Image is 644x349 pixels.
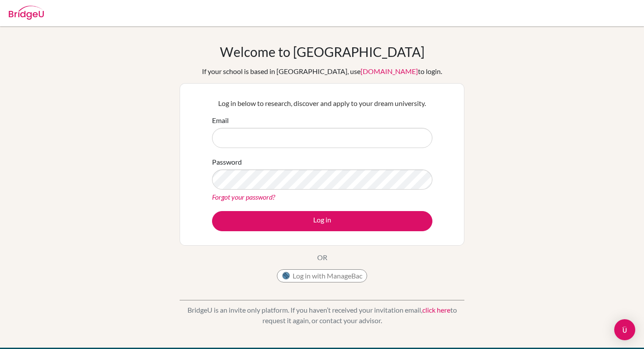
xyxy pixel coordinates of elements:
p: BridgeU is an invite only platform. If you haven’t received your invitation email, to request it ... [180,305,464,326]
button: Log in [212,211,432,231]
a: click here [422,306,450,314]
a: Forgot your password? [212,193,275,201]
div: Open Intercom Messenger [614,319,635,340]
div: If your school is based in [GEOGRAPHIC_DATA], use to login. [202,66,442,77]
a: [DOMAIN_NAME] [361,67,418,75]
img: Bridge-U [9,6,44,20]
h1: Welcome to [GEOGRAPHIC_DATA] [220,44,425,60]
button: Log in with ManageBac [277,269,367,282]
p: Log in below to research, discover and apply to your dream university. [212,98,432,109]
p: OR [317,252,327,263]
label: Email [212,115,229,126]
label: Password [212,157,242,167]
